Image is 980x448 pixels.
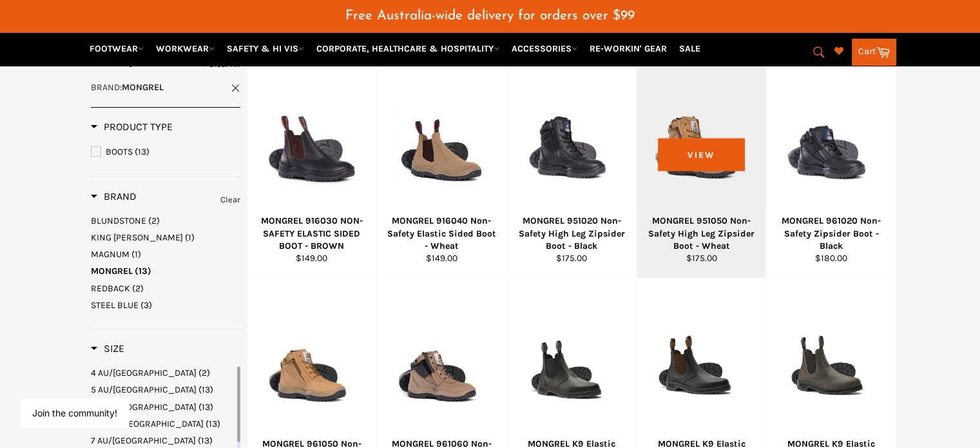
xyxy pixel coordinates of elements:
[91,401,235,413] a: 6 AU/UK
[91,145,240,159] a: BOOTS
[91,121,173,133] span: Product Type
[91,190,137,202] span: Brand
[91,418,235,430] a: 6.5 AU/UK
[91,283,130,294] span: REDBACK
[376,55,506,278] a: MONGREL 916040 Non-Safety Elastic Sided Boot - WheatMONGREL 916040 Non-Safety Elastic Sided Boot ...
[151,37,220,60] a: WORKWEAR
[247,55,377,278] a: MONGREL 916030 NON-SAFETY ELASTIC SIDED BOOT - BROWNMONGREL 916030 NON-SAFETY ELASTIC SIDED BOOT ...
[91,190,137,203] h3: Brand
[122,82,164,93] strong: MONGREL
[852,39,896,66] a: Cart
[91,342,124,355] span: Size
[91,384,235,396] a: 5 AU/UK
[91,434,235,447] a: 7 AU/UK
[91,231,240,244] a: KING GEE
[91,384,197,395] span: 5 AU/[GEOGRAPHIC_DATA]
[91,266,133,277] span: MONGREL
[766,55,896,278] a: MONGREL 961020 Non-Safety Zipsider Boot - BlackMONGREL 961020 Non-Safety Zipsider Boot - Black$18...
[148,215,160,226] span: (2)
[91,81,240,93] a: Brand:MONGREL
[255,215,369,252] div: MONGREL 916030 NON-SAFETY ELASTIC SIDED BOOT - BROWN
[91,249,130,260] span: MAGNUM
[206,418,220,429] span: (13)
[385,215,499,252] div: MONGREL 916040 Non-Safety Elastic Sided Boot - Wheat
[84,37,149,60] a: FOOTWEAR
[674,37,706,60] a: SALE
[584,37,672,60] a: RE-WORKIN' GEAR
[132,283,144,294] span: (2)
[135,266,151,277] span: (13)
[515,215,628,252] div: MONGREL 951020 Non-Safety High Leg Zipsider Boot - Black
[91,121,173,133] h3: Product Type
[91,367,235,379] a: 4 AU/UK
[222,37,309,60] a: SAFETY & HI VIS
[345,9,635,23] span: Free Australia-wide delivery for orders over $99
[91,248,240,260] a: MAGNUM
[91,300,139,311] span: STEEL BLUE
[131,249,141,260] span: (1)
[32,407,117,418] button: Join the community!
[198,435,213,446] span: (13)
[198,384,213,395] span: (13)
[506,55,637,278] a: MONGREL 951020 Non-Safety High Leg Zipsider Boot - BlackMONGREL 951020 Non-Safety High Leg Zipsid...
[91,299,240,311] a: STEEL BLUE
[91,232,183,243] span: KING [PERSON_NAME]
[185,232,195,243] span: (1)
[91,82,120,93] span: Brand
[198,402,213,413] span: (13)
[91,215,146,226] span: BLUNDSTONE
[91,418,204,429] span: 6.5 AU/[GEOGRAPHIC_DATA]
[645,215,758,252] div: MONGREL 951050 Non-Safety High Leg Zipsider Boot - Wheat
[135,146,149,157] span: (13)
[91,402,197,413] span: 6 AU/[GEOGRAPHIC_DATA]
[636,55,766,278] a: MONGREL 951050 Non-Safety High Leg Zipsider Boot - WheatMONGREL 951050 Non-Safety High Leg Zipsid...
[506,37,582,60] a: ACCESSORIES
[91,435,196,446] span: 7 AU/[GEOGRAPHIC_DATA]
[774,215,888,252] div: MONGREL 961020 Non-Safety Zipsider Boot - Black
[311,37,504,60] a: CORPORATE, HEALTHCARE & HOSPITALITY
[91,82,164,93] span: :
[91,367,197,378] span: 4 AU/[GEOGRAPHIC_DATA]
[91,342,124,355] h3: Size
[91,282,240,295] a: REDBACK
[91,215,240,227] a: BLUNDSTONE
[91,265,240,277] a: MONGREL
[140,300,152,311] span: (3)
[198,367,210,378] span: (2)
[220,193,240,207] a: Clear
[106,146,133,157] span: BOOTS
